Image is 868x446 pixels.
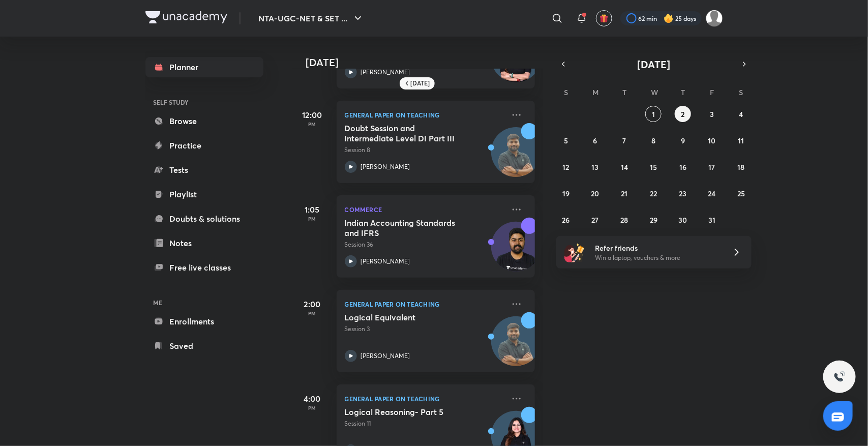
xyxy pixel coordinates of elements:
button: October 31, 2025 [704,212,720,228]
h5: 4:00 [292,393,333,405]
abbr: October 30, 2025 [678,215,687,225]
h6: [DATE] [411,79,430,87]
a: Tests [145,160,263,180]
img: Avatar [492,133,541,182]
button: October 1, 2025 [645,106,662,122]
button: October 23, 2025 [675,185,691,201]
button: October 5, 2025 [558,132,574,148]
p: PM [292,310,333,316]
abbr: October 6, 2025 [593,136,597,145]
button: October 6, 2025 [587,132,604,148]
abbr: October 25, 2025 [737,189,745,198]
p: [PERSON_NAME] [361,257,410,266]
p: General Paper on Teaching [345,109,504,121]
abbr: October 8, 2025 [651,136,655,145]
abbr: October 15, 2025 [650,162,657,172]
abbr: October 14, 2025 [621,162,628,172]
abbr: October 22, 2025 [650,189,657,198]
h6: ME [145,294,263,311]
button: October 27, 2025 [587,212,604,228]
abbr: October 2, 2025 [681,109,684,119]
button: October 7, 2025 [616,132,633,148]
button: [DATE] [571,57,737,71]
p: Commerce [345,203,504,216]
abbr: Thursday [681,87,685,97]
abbr: October 26, 2025 [562,215,570,225]
button: NTA-UGC-NET & SET ... [253,8,370,28]
h4: [DATE] [306,56,545,69]
a: Planner [145,57,263,77]
abbr: October 16, 2025 [679,162,686,172]
abbr: Monday [593,87,599,97]
button: October 10, 2025 [704,132,720,148]
abbr: October 12, 2025 [563,162,570,172]
span: [DATE] [637,57,670,71]
p: Session 36 [345,240,504,249]
abbr: October 28, 2025 [621,215,628,225]
button: October 19, 2025 [558,185,574,201]
abbr: October 31, 2025 [708,215,715,225]
abbr: October 4, 2025 [739,109,743,119]
button: October 30, 2025 [675,212,691,228]
img: Sakshi Nath [706,10,723,27]
abbr: October 20, 2025 [591,189,600,198]
p: General Paper on Teaching [345,298,504,310]
button: October 15, 2025 [645,159,662,175]
button: October 3, 2025 [704,106,720,122]
p: [PERSON_NAME] [361,68,410,77]
button: October 16, 2025 [675,159,691,175]
p: Session 8 [345,145,504,155]
button: October 18, 2025 [733,159,750,175]
img: Avatar [492,322,541,371]
a: Free live classes [145,257,263,278]
a: Saved [145,336,263,356]
img: streak [664,13,674,23]
button: October 21, 2025 [616,185,633,201]
p: Win a laptop, vouchers & more [595,253,720,262]
button: October 20, 2025 [587,185,604,201]
a: Enrollments [145,311,263,332]
h5: Doubt Session and Intermediate Level DI Part III [345,123,471,143]
p: Session 11 [345,419,504,428]
h5: 2:00 [292,298,333,310]
button: October 11, 2025 [733,132,750,148]
abbr: Friday [710,87,714,97]
img: ttu [833,371,846,383]
a: Browse [145,111,263,131]
a: Playlist [145,184,263,204]
button: October 8, 2025 [645,132,662,148]
button: October 26, 2025 [558,212,574,228]
button: October 17, 2025 [704,159,720,175]
img: Company Logo [145,11,227,23]
button: October 28, 2025 [616,212,633,228]
button: October 2, 2025 [675,106,691,122]
abbr: Saturday [739,87,743,97]
abbr: October 18, 2025 [738,162,745,172]
abbr: Wednesday [651,87,658,97]
abbr: Tuesday [622,87,626,97]
button: October 4, 2025 [733,106,750,122]
h5: Logical Reasoning- Part 5 [345,407,471,417]
abbr: October 10, 2025 [708,136,716,145]
abbr: October 21, 2025 [621,189,628,198]
abbr: October 29, 2025 [650,215,657,225]
img: avatar [600,14,609,23]
button: October 9, 2025 [675,132,691,148]
abbr: October 5, 2025 [564,136,568,145]
a: Doubts & solutions [145,209,263,229]
h6: Refer friends [595,243,720,253]
abbr: October 17, 2025 [709,162,715,172]
p: Session 3 [345,324,504,334]
p: [PERSON_NAME] [361,351,410,361]
h5: 1:05 [292,203,333,216]
button: avatar [596,10,612,26]
abbr: Sunday [564,87,568,97]
button: October 25, 2025 [733,185,750,201]
abbr: October 23, 2025 [679,189,686,198]
button: October 29, 2025 [645,212,662,228]
abbr: October 7, 2025 [623,136,626,145]
h5: Indian Accounting Standards and IFRS [345,218,471,238]
p: PM [292,405,333,411]
a: Company Logo [145,11,227,26]
p: General Paper on Teaching [345,393,504,405]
